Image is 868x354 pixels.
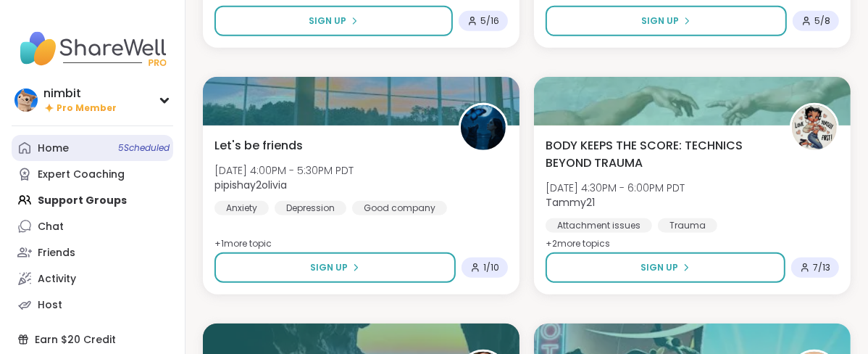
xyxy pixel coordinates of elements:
span: [DATE] 4:30PM - 6:00PM PDT [546,181,685,195]
b: Tammy21 [546,195,595,210]
div: Expert Coaching [38,168,125,182]
div: Activity [38,272,76,287]
span: 7 / 13 [813,262,830,273]
img: pipishay2olivia [461,105,506,150]
a: Activity [12,265,173,292]
span: BODY KEEPS THE SCORE: TECHNICS BEYOND TRAUMA [546,137,774,172]
a: Expert Coaching [12,161,173,187]
div: Earn $20 Credit [12,326,173,353]
a: Home5Scheduled [12,135,173,161]
div: Home [38,141,69,156]
span: 1 / 10 [483,262,499,273]
span: Let's be friends [214,137,303,155]
a: Chat [12,213,173,239]
span: 5 Scheduled [118,142,170,154]
span: Sign Up [309,15,347,28]
div: Depression [275,201,346,215]
div: Attachment issues [546,218,652,233]
a: Host [12,292,173,318]
div: Chat [38,220,64,234]
button: Sign Up [214,252,456,283]
span: [DATE] 4:00PM - 5:30PM PDT [214,163,354,178]
img: ShareWell Nav Logo [12,23,173,74]
img: Tammy21 [792,105,837,150]
span: 5 / 8 [814,15,830,27]
a: Friends [12,239,173,265]
button: Sign Up [546,6,787,36]
span: 5 / 16 [480,15,499,27]
span: Sign Up [641,261,679,274]
div: Host [38,298,62,313]
img: nimbit [14,88,38,112]
button: Sign Up [214,6,453,36]
div: nimbit [43,86,117,102]
div: Friends [38,246,75,260]
span: Sign Up [642,15,680,28]
div: Trauma [658,218,717,233]
button: Sign Up [546,252,785,283]
b: pipishay2olivia [214,178,287,192]
span: Sign Up [311,261,349,274]
span: Pro Member [57,102,117,115]
div: Anxiety [214,201,269,215]
div: Good company [352,201,447,215]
